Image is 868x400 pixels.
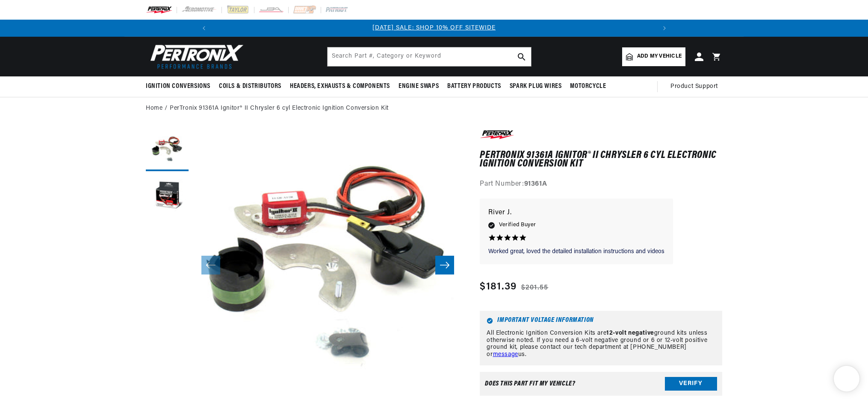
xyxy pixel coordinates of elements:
[146,128,189,171] button: Load image 1 in gallery view
[656,20,673,37] button: Translation missing: en.sections.announcements.next_announcement
[637,53,682,61] span: Add my vehicle
[521,283,549,293] s: $201.55
[124,20,744,37] slideshow-component: Translation missing: en.sections.announcements.announcement_bar
[146,104,722,113] nav: breadcrumbs
[146,76,215,96] summary: Ignition Conversions
[499,220,536,230] span: Verified Buyer
[286,76,394,96] summary: Headers, Exhausts & Components
[213,23,656,33] div: Announcement
[219,82,281,91] span: Coils & Distributors
[290,82,390,91] span: Headers, Exhausts & Components
[480,151,722,169] h1: PerTronix 91361A Ignitor® II Chrysler 6 cyl Electronic Ignition Conversion Kit
[170,104,389,113] a: PerTronix 91361A Ignitor® II Chrysler 6 cyl Electronic Ignition Conversion Kit
[505,76,566,96] summary: Spark Plug Wires
[622,47,685,66] a: Add my vehicle
[512,47,531,66] button: search button
[146,104,162,113] a: Home
[215,76,286,96] summary: Coils & Distributors
[487,330,715,359] p: All Electronic Ignition Conversion Kits are ground kits unless otherwise noted. If you need a 6-v...
[670,82,718,91] span: Product Support
[493,351,518,358] a: message
[201,256,220,274] button: Slide left
[213,23,656,33] div: 1 of 3
[670,76,722,97] summary: Product Support
[570,82,606,91] span: Motorcycle
[488,248,664,256] p: Worked great, loved the detailed installation instructions and videos
[485,380,575,387] div: Does This part fit My vehicle?
[399,82,439,91] span: Engine Swaps
[480,179,722,190] div: Part Number:
[328,47,531,66] input: Search Part #, Category or Keyword
[487,318,715,324] h6: Important Voltage Information
[447,82,501,91] span: Battery Products
[606,330,654,336] strong: 12-volt negative
[488,207,664,219] p: River J.
[146,175,189,218] button: Load image 2 in gallery view
[146,82,210,91] span: Ignition Conversions
[524,181,547,187] strong: 91361A
[443,76,505,96] summary: Battery Products
[435,256,454,274] button: Slide right
[510,82,562,91] span: Spark Plug Wires
[146,42,244,71] img: Pertronix
[372,25,496,31] a: [DATE] SALE: SHOP 10% OFF SITEWIDE
[394,76,443,96] summary: Engine Swaps
[566,76,610,96] summary: Motorcycle
[195,20,213,37] button: Translation missing: en.sections.announcements.previous_announcement
[480,279,517,295] span: $181.39
[665,377,717,391] button: Verify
